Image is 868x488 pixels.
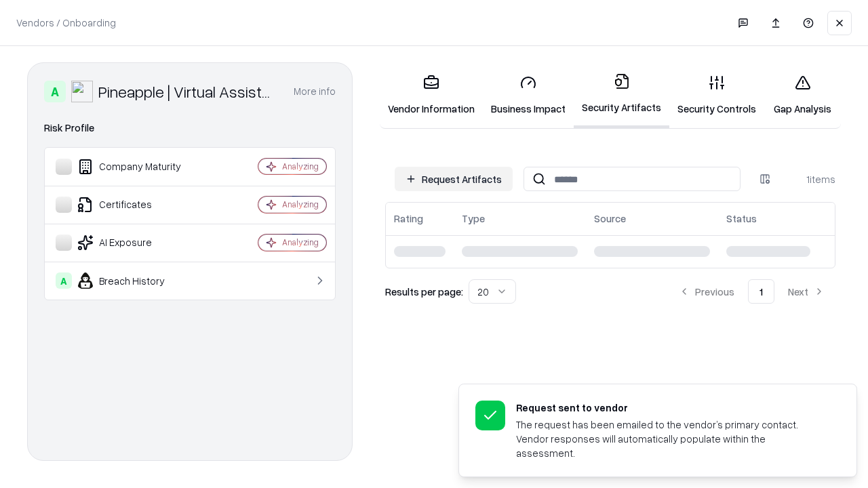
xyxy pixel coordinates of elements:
img: Pineapple | Virtual Assistant Agency [71,81,93,102]
div: Analyzing [282,237,319,248]
div: Request sent to vendor [516,401,824,415]
button: 1 [748,279,774,304]
a: Vendor Information [380,64,483,127]
div: Certificates [56,197,218,213]
div: Analyzing [282,161,319,172]
a: Gap Analysis [764,64,841,127]
div: Rating [394,211,423,226]
button: Request Artifacts [395,167,513,191]
div: Company Maturity [56,159,218,175]
nav: pagination [668,279,835,304]
div: Pineapple | Virtual Assistant Agency [98,81,277,102]
div: A [44,81,66,102]
a: Security Controls [669,64,764,127]
div: Source [594,211,626,226]
div: Type [462,211,485,226]
div: AI Exposure [56,235,218,251]
div: Analyzing [282,199,319,210]
div: The request has been emailed to the vendor’s primary contact. Vendor responses will automatically... [516,418,824,460]
a: Business Impact [483,64,574,127]
a: Security Artifacts [574,62,669,128]
div: Status [726,211,757,226]
p: Vendors / Onboarding [16,16,116,30]
p: Results per page: [385,285,463,299]
button: More info [294,79,336,104]
div: A [56,272,72,289]
div: 1 items [781,172,835,186]
div: Risk Profile [44,120,336,136]
div: Breach History [56,272,218,289]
